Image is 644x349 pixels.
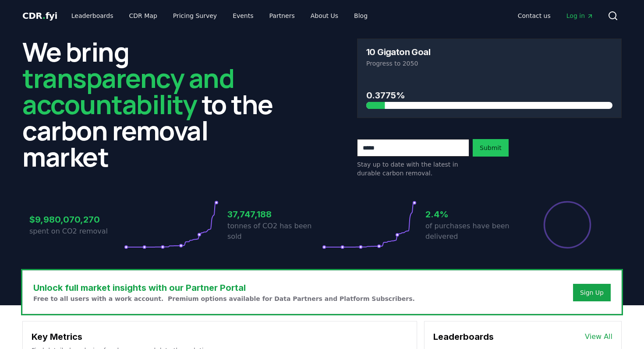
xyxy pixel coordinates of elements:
[64,8,120,24] a: Leaderboards
[366,59,612,68] p: Progress to 2050
[22,10,57,22] a: CDR.fyi
[357,160,469,178] p: Stay up to date with the latest in durable carbon removal.
[511,8,601,24] nav: Main
[227,221,322,242] p: tonnes of CO2 has been sold
[366,48,430,56] h3: 10 Gigaton Goal
[29,213,124,226] h3: $9,980,070,270
[166,8,224,24] a: Pricing Survey
[347,8,375,24] a: Blog
[433,330,494,343] h3: Leaderboards
[29,226,124,237] p: spent on CO2 removal
[226,8,260,24] a: Events
[566,11,594,20] span: Log in
[262,8,302,24] a: Partners
[585,332,612,342] a: View All
[22,38,287,170] h2: We bring to the carbon removal market
[425,208,520,221] h3: 2.4%
[304,8,345,24] a: About Us
[559,8,601,24] a: Log in
[573,284,611,301] button: Sign Up
[366,89,612,102] h3: 0.3775%
[425,221,520,242] p: of purchases have been delivered
[64,8,375,24] nav: Main
[22,10,57,21] span: CDR fyi
[473,139,509,157] button: Submit
[511,8,558,24] a: Contact us
[580,288,604,297] a: Sign Up
[32,330,408,343] h3: Key Metrics
[122,8,164,24] a: CDR Map
[22,60,234,122] span: transparency and accountability
[543,200,592,249] div: Percentage of sales delivered
[227,208,322,221] h3: 37,747,188
[33,294,415,303] p: Free to all users with a work account. Premium options available for Data Partners and Platform S...
[42,10,46,21] span: .
[33,281,415,294] h3: Unlock full market insights with our Partner Portal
